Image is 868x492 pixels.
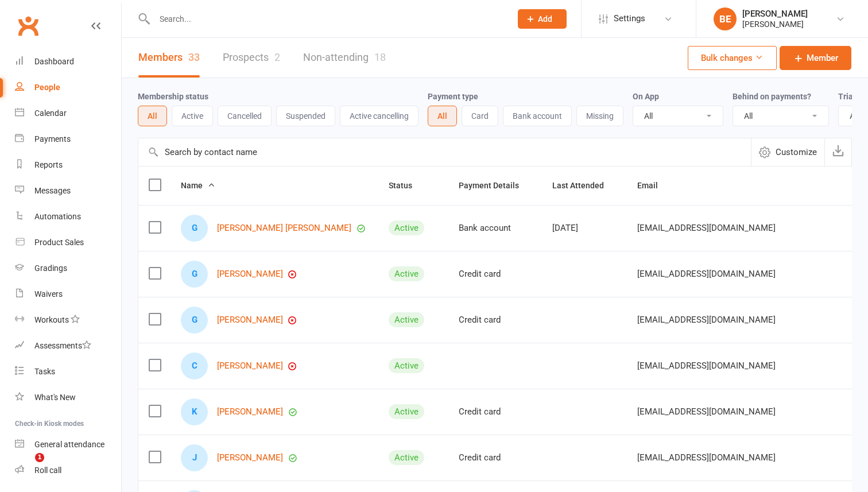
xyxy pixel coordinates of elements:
div: People [34,83,60,92]
a: Product Sales [15,230,121,255]
a: Assessments [15,333,121,359]
button: Card [462,106,498,126]
div: Active [389,358,424,373]
button: Name [181,179,215,192]
div: Credit card [459,407,532,417]
div: Active [389,312,424,327]
a: Automations [15,204,121,230]
div: [DATE] [552,223,617,233]
div: Credit card [459,269,532,279]
span: [EMAIL_ADDRESS][DOMAIN_NAME] [637,355,776,377]
a: Members33 [138,38,200,78]
div: Automations [34,212,81,221]
a: [PERSON_NAME] [PERSON_NAME] [217,223,351,233]
div: Active [389,404,424,419]
label: Membership status [138,92,208,101]
a: [PERSON_NAME] [217,315,283,325]
div: [PERSON_NAME] [742,9,808,19]
div: Product Sales [34,238,84,247]
div: Geoffrey [181,307,208,334]
div: Active [389,220,424,235]
div: Kingston [181,398,208,425]
div: Workouts [34,315,69,324]
button: All [138,106,167,126]
a: People [15,75,121,100]
a: [PERSON_NAME] [217,407,283,417]
button: Active cancelling [340,106,418,126]
button: Suspended [276,106,335,126]
div: Credit card [459,315,532,325]
div: Chace [181,352,208,379]
label: Behind on payments? [733,92,811,101]
span: Settings [614,6,645,32]
span: Member [807,51,838,65]
a: [PERSON_NAME] [217,361,283,371]
div: Active [389,450,424,465]
span: Last Attended [552,181,617,190]
a: [PERSON_NAME] [217,453,283,463]
span: Payment Details [459,181,532,190]
button: Cancelled [218,106,272,126]
label: On App [633,92,659,101]
span: [EMAIL_ADDRESS][DOMAIN_NAME] [637,401,776,423]
button: Customize [751,138,824,166]
span: [EMAIL_ADDRESS][DOMAIN_NAME] [637,309,776,331]
button: Email [637,179,671,192]
div: Credit card [459,453,532,463]
button: Missing [576,106,623,126]
button: Bulk changes [688,46,777,70]
div: Payments [34,134,71,144]
button: Bank account [503,106,572,126]
span: 1 [35,453,44,462]
a: Payments [15,126,121,152]
div: 2 [274,51,280,63]
div: What's New [34,393,76,402]
span: Customize [776,145,817,159]
div: Geena [181,261,208,288]
span: Name [181,181,215,190]
div: 33 [188,51,200,63]
div: Waivers [34,289,63,299]
div: Calendar [34,109,67,118]
a: General attendance kiosk mode [15,432,121,458]
span: [EMAIL_ADDRESS][DOMAIN_NAME] [637,217,776,239]
span: Status [389,181,425,190]
div: Roll call [34,466,61,475]
div: Assessments [34,341,91,350]
a: Messages [15,178,121,204]
span: Email [637,181,671,190]
div: Tasks [34,367,55,376]
input: Search... [151,11,503,27]
button: All [428,106,457,126]
iframe: Intercom live chat [11,453,39,481]
span: [EMAIL_ADDRESS][DOMAIN_NAME] [637,263,776,285]
div: Dashboard [34,57,74,66]
a: Prospects2 [223,38,280,78]
div: BE [714,7,737,30]
a: Roll call [15,458,121,483]
a: [PERSON_NAME] [217,269,283,279]
label: Payment type [428,92,478,101]
div: 18 [374,51,386,63]
button: Add [518,9,567,29]
span: Add [538,14,552,24]
span: [EMAIL_ADDRESS][DOMAIN_NAME] [637,447,776,468]
div: Bank account [459,223,532,233]
button: Status [389,179,425,192]
a: Waivers [15,281,121,307]
input: Search by contact name [138,138,751,166]
a: Clubworx [14,11,42,40]
div: [PERSON_NAME] [742,19,808,29]
a: Workouts [15,307,121,333]
div: General attendance [34,440,104,449]
div: Jack [181,444,208,471]
button: Last Attended [552,179,617,192]
a: Dashboard [15,49,121,75]
button: Active [172,106,213,126]
a: Member [780,46,851,70]
div: Reports [34,160,63,169]
a: Reports [15,152,121,178]
a: What's New [15,385,121,410]
a: Tasks [15,359,121,385]
button: Payment Details [459,179,532,192]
